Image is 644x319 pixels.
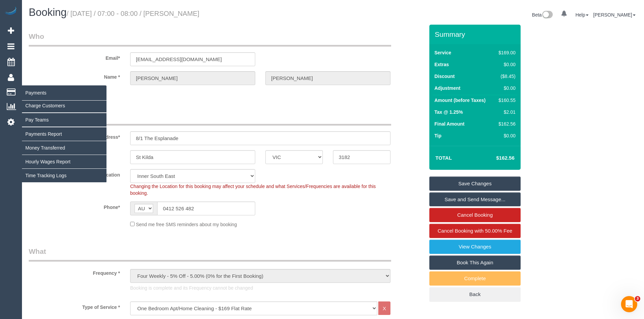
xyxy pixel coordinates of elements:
input: Phone* [157,202,255,215]
a: Time Tracking Logs [22,169,106,182]
div: $162.56 [496,121,516,127]
a: Book This Again [429,256,521,270]
div: $0.00 [496,85,516,91]
img: New interface [542,11,553,20]
span: Changing the Location for this booking may affect your schedule and what Services/Frequencies are... [130,184,376,196]
input: Email* [130,52,255,66]
a: Back [429,287,521,301]
span: Payments [22,85,106,101]
div: $0.00 [496,132,516,139]
label: Phone* [24,202,125,211]
a: View Changes [429,240,521,254]
label: Frequency * [24,267,125,276]
a: Beta [532,12,553,18]
a: Save and Send Message... [429,192,521,207]
strong: Total [435,155,452,161]
a: Pay Teams [22,113,106,127]
a: Save Changes [429,177,521,191]
div: $2.01 [496,109,516,115]
input: Suburb* [130,150,255,164]
label: Amount (before Taxes) [434,97,485,104]
span: Booking [29,6,67,18]
iframe: Intercom live chat [621,296,637,312]
span: Send me free SMS reminders about my booking [136,222,237,227]
label: Name * [24,71,125,80]
a: Payments Report [22,127,106,141]
label: Service [434,49,451,56]
a: Cancel Booking [429,208,521,222]
a: Money Transferred [22,141,106,155]
h3: Summary [435,30,517,38]
legend: What [29,246,391,262]
label: Final Amount [434,121,464,127]
div: $160.55 [496,97,516,104]
label: Extras [434,61,449,68]
span: 3 [635,296,640,301]
label: Email* [24,52,125,61]
input: Post Code* [333,150,390,164]
input: Last Name* [265,71,390,85]
p: Booking is complete and its Frequency cannot be changed [130,285,390,291]
ul: Payments [22,99,106,183]
legend: Where [29,110,391,126]
input: First Name* [130,71,255,85]
img: Automaid Logo [4,7,18,16]
label: Type of Service * [24,301,125,311]
label: Tip [434,132,442,139]
a: Cancel Booking with 50.00% Fee [429,224,521,238]
div: $0.00 [496,61,516,68]
span: Cancel Booking with 50.00% Fee [438,228,512,234]
a: Help [575,12,589,18]
a: Charge Customers [22,99,106,112]
a: Hourly Wages Report [22,155,106,168]
div: ($8.45) [496,73,516,80]
a: [PERSON_NAME] [593,12,636,18]
small: / [DATE] / 07:00 - 08:00 / [PERSON_NAME] [67,10,199,17]
label: Adjustment [434,85,460,91]
label: Tax @ 1.25% [434,109,463,115]
div: $169.00 [496,49,516,56]
label: Discount [434,73,455,80]
legend: Who [29,31,391,47]
h4: $162.56 [476,155,515,161]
